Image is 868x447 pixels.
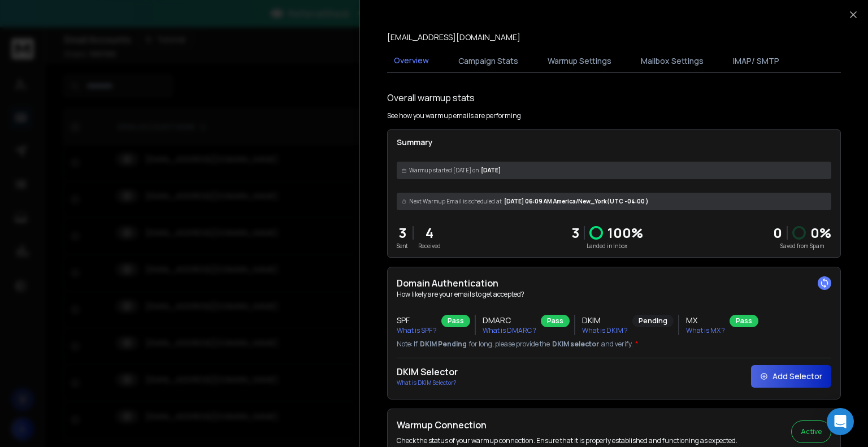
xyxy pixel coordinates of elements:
[634,49,710,73] button: Mailbox Settings
[397,436,737,445] p: Check the status of your warmup connection. Ensure that it is properly established and functionin...
[397,340,831,349] p: Note: If for long, please provide the and verify.
[571,224,579,242] p: 3
[552,340,599,349] span: DKIM selector
[686,315,725,326] h3: MX
[397,379,458,387] p: What is DKIM Selector?
[773,242,831,250] p: Saved from Spam
[686,326,725,335] p: What is MX ?
[409,197,502,206] span: Next Warmup Email is scheduled at
[397,326,437,335] p: What is SPF ?
[582,315,628,326] h3: DKIM
[397,224,408,242] p: 3
[791,420,831,443] button: Active
[483,315,536,326] h3: DMARC
[730,315,758,327] div: Pass
[397,193,831,210] div: [DATE] 06:09 AM America/New_York (UTC -04:00 )
[397,290,831,299] p: How likely are your emails to get accepted?
[387,32,520,43] p: [EMAIL_ADDRESS][DOMAIN_NAME]
[397,418,737,432] h2: Warmup Connection
[397,315,437,326] h3: SPF
[397,276,831,290] h2: Domain Authentication
[810,224,831,242] p: 0 %
[397,242,408,250] p: Sent
[409,166,479,175] span: Warmup started [DATE] on
[397,162,831,179] div: [DATE]
[418,242,441,250] p: Received
[418,224,441,242] p: 4
[387,48,436,74] button: Overview
[541,315,570,327] div: Pass
[387,91,475,105] h1: Overall warmup stats
[452,49,525,73] button: Campaign Stats
[420,340,467,349] span: DKIM Pending
[827,408,854,435] div: Open Intercom Messenger
[387,111,521,120] p: See how you warmup emails are performing
[483,326,536,335] p: What is DMARC ?
[582,326,628,335] p: What is DKIM ?
[632,315,674,327] div: Pending
[607,224,643,242] p: 100 %
[541,49,618,73] button: Warmup Settings
[397,365,458,379] h2: DKIM Selector
[397,137,831,148] p: Summary
[571,242,643,250] p: Landed in Inbox
[751,365,831,388] button: Add Selector
[773,223,782,242] strong: 0
[441,315,470,327] div: Pass
[726,49,786,73] button: IMAP/ SMTP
